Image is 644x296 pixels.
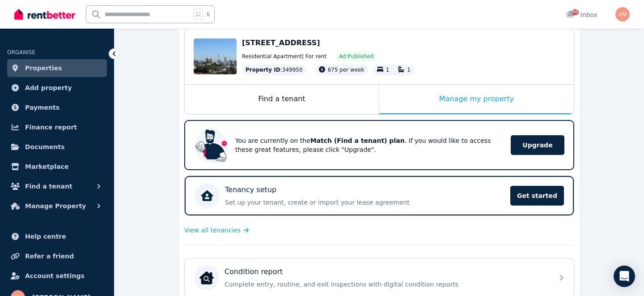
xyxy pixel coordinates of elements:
span: Properties [25,63,62,73]
span: Ad: Published [339,53,373,60]
p: Tenancy setup [225,184,276,195]
p: You are currently on the . If you would like to access these great features, please click "Upgrade". [235,136,498,154]
img: Upgrade RentBetter plan [194,127,230,163]
span: Documents [25,142,65,152]
p: Set up your tenant, create or import your lease agreement [225,198,505,207]
span: 675 per week [328,67,364,73]
button: Find a tenant [7,177,107,195]
img: RentBetter [14,8,75,21]
span: Find a tenant [25,181,72,192]
button: Manage Property [7,197,107,215]
div: Inbox [566,10,597,19]
a: Account settings [7,267,107,285]
img: Condition report [199,270,214,285]
a: Refer a friend [7,247,107,265]
b: Match (Find a tenant) plan [310,137,405,144]
span: [STREET_ADDRESS] [242,39,320,47]
span: 1 [407,67,411,73]
span: Manage Property [25,201,86,211]
a: Properties [7,59,107,77]
a: Add property [7,79,107,97]
span: Add property [25,82,72,93]
span: 60 [572,9,579,15]
span: k [207,11,210,18]
span: ORGANISE [7,49,35,56]
div: Find a tenant [185,85,379,114]
span: Marketplace [25,161,68,172]
span: 1 [386,67,390,73]
span: Finance report [25,122,77,133]
a: Tenancy setupSet up your tenant, create or import your lease agreementGet started [185,176,574,215]
a: Payments [7,99,107,116]
a: Documents [7,138,107,156]
div: Manage my property [379,85,574,114]
span: Upgrade [511,135,564,155]
span: Refer a friend [25,251,74,262]
span: Property ID [246,66,280,73]
div: Open Intercom Messenger [614,266,635,287]
img: Vanessa Marks [615,7,630,21]
a: View all tenancies [184,226,249,235]
a: Marketplace [7,158,107,176]
p: Complete entry, routine, and exit inspections with digital condition reports [225,280,548,289]
span: Residential Apartment | For rent [242,53,326,60]
span: Get started [510,186,564,206]
span: Help centre [25,231,66,242]
a: Finance report [7,118,107,136]
span: Payments [25,102,59,113]
p: Condition report [225,266,283,277]
div: : 349950 [242,64,306,75]
span: View all tenancies [184,226,241,235]
a: Help centre [7,227,107,245]
span: Account settings [25,270,85,281]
